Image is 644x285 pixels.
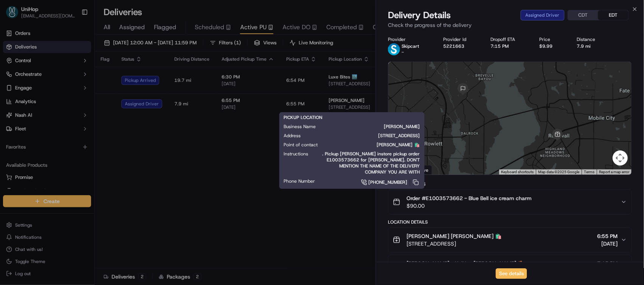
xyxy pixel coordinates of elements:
[284,114,323,121] span: PICKUP LOCATION
[284,178,315,184] span: Phone Number
[388,219,632,225] div: Location Details
[501,169,534,175] button: Keyboard shortcuts
[321,151,420,175] span: . Pickup [PERSON_NAME] instore pickup order E1003573662 for [PERSON_NAME]. DON'T MENTION THE NAME...
[284,133,301,139] span: Address
[388,36,431,42] div: Provider
[284,142,318,148] span: Point of contact
[444,43,465,49] button: 5221663
[491,43,528,49] div: 7:15 PM
[53,128,92,134] a: Powered byPylon
[584,170,594,174] a: Terms (opens in new tab)
[8,111,14,117] div: 📗
[402,43,419,49] p: Skipcart
[613,150,628,166] button: Map camera controls
[61,107,124,121] a: 💻API Documentation
[330,142,420,148] span: [PERSON_NAME] 🛍️
[26,80,96,86] div: We're available if you need us!
[599,170,629,174] a: Report a map error
[597,232,618,240] span: 6:55 PM
[327,178,420,186] a: [PHONE_NUMBER]
[8,30,138,42] p: Welcome 👋
[407,260,524,267] span: [PERSON_NAME] - UniHop [PERSON_NAME] 🏠
[577,43,608,49] div: 7.9 mi
[538,170,579,174] span: Map data ©2025 Google
[540,36,565,42] div: Price
[26,72,124,80] div: Start new chat
[64,111,70,117] div: 💻
[402,49,404,55] span: -
[540,43,565,49] div: $9.99
[388,43,400,55] img: profile_skipcart_partner.png
[8,72,21,86] img: 1736555255976-a54dd68f-1ca7-489b-9aae-adbdc363a1c4
[388,255,632,279] button: [PERSON_NAME] - UniHop [PERSON_NAME] 🏠7:15 PM
[388,21,632,29] p: Check the progress of the delivery
[71,110,121,117] span: API Documentation
[15,110,58,117] span: Knowledge Base
[407,240,501,247] span: [STREET_ADDRESS]
[8,8,23,23] img: Nash
[407,194,532,202] span: Order #E1003573662 - Blue Bell ice cream charm
[129,75,138,84] button: Start new chat
[284,124,316,130] span: Business Name
[313,133,420,139] span: [STREET_ADDRESS]
[20,49,136,57] input: Got a question? Start typing here...
[284,151,309,157] span: Instructions
[597,260,618,267] span: 7:15 PM
[598,10,628,20] button: EDT
[388,9,451,21] span: Delivery Details
[407,232,501,240] span: [PERSON_NAME] [PERSON_NAME] 🛍️
[577,36,608,42] div: Distance
[388,181,632,187] div: Package Details
[75,128,92,134] span: Pylon
[5,107,61,121] a: 📗Knowledge Base
[407,202,532,210] span: $90.00
[568,10,598,20] button: CDT
[388,190,632,214] button: Order #E1003573662 - Blue Bell ice cream charm$90.00
[328,124,420,130] span: [PERSON_NAME]
[491,36,528,42] div: Dropoff ETA
[369,179,408,185] span: [PHONE_NUMBER]
[388,228,632,252] button: [PERSON_NAME] [PERSON_NAME] 🛍️[STREET_ADDRESS]6:55 PM[DATE]
[444,36,479,42] div: Provider Id
[496,268,527,279] button: See details
[597,240,618,247] span: [DATE]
